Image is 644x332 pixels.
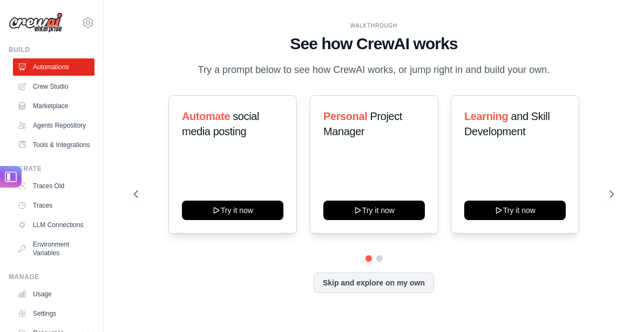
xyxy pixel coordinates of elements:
div: Operate [9,164,94,173]
button: Try it now [182,201,283,220]
img: Logo [9,12,63,33]
a: Tools & Integrations [13,136,94,154]
a: LLM Connections [13,216,94,234]
p: Try a prompt below to see how CrewAI works, or jump right in and build your own. [193,62,555,78]
button: Try it now [323,201,425,220]
a: Marketplace [13,97,94,115]
span: Personal [323,110,367,122]
div: WALKTHROUGH [134,22,614,30]
a: Traces Old [13,177,94,195]
div: Build [9,45,94,54]
a: Settings [13,305,94,322]
button: Try it now [464,201,566,220]
div: Manage [9,273,94,281]
button: Skip and explore on my own [314,273,434,293]
span: Automate [182,110,230,122]
a: Traces [13,197,94,214]
iframe: Chat Widget [590,280,644,332]
span: Project Manager [323,110,402,137]
a: Crew Studio [13,78,94,95]
h1: See how CrewAI works [134,34,614,54]
a: Environment Variables [13,236,94,262]
span: Learning [464,110,508,122]
a: Agents Repository [13,117,94,134]
a: Automations [13,58,94,76]
a: Usage [13,285,94,303]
